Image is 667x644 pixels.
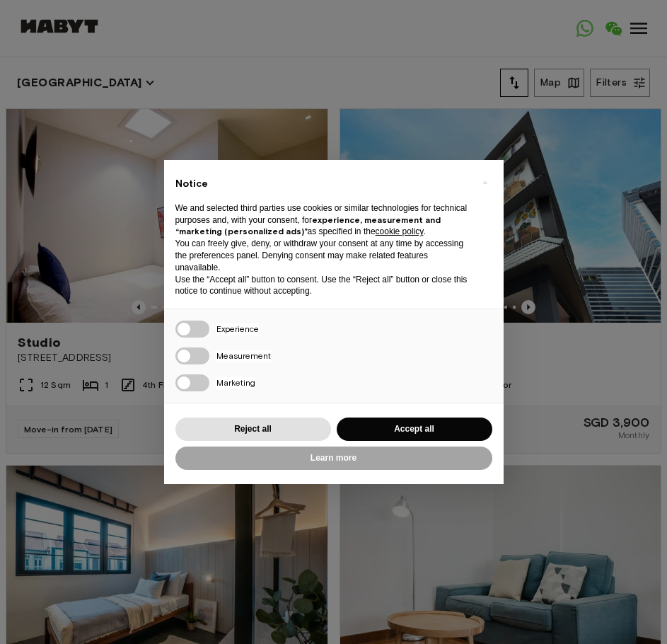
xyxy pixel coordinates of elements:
span: Measurement [216,350,271,362]
strong: experience, measurement and “marketing (personalized ads)” [175,214,441,237]
button: Accept all [337,418,492,441]
p: You can freely give, deny, or withdraw your consent at any time by accessing the preferences pane... [175,238,470,273]
p: We and selected third parties use cookies or similar technologies for technical purposes and, wit... [175,202,470,238]
span: × [482,174,487,191]
h2: Notice [175,177,470,191]
a: cookie policy [376,226,424,236]
p: Use the “Accept all” button to consent. Use the “Reject all” button or close this notice to conti... [175,274,470,298]
span: Experience [216,323,259,335]
span: Marketing [216,377,255,389]
button: Learn more [175,447,492,470]
button: Reject all [175,418,331,441]
button: Close this notice [474,171,497,194]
